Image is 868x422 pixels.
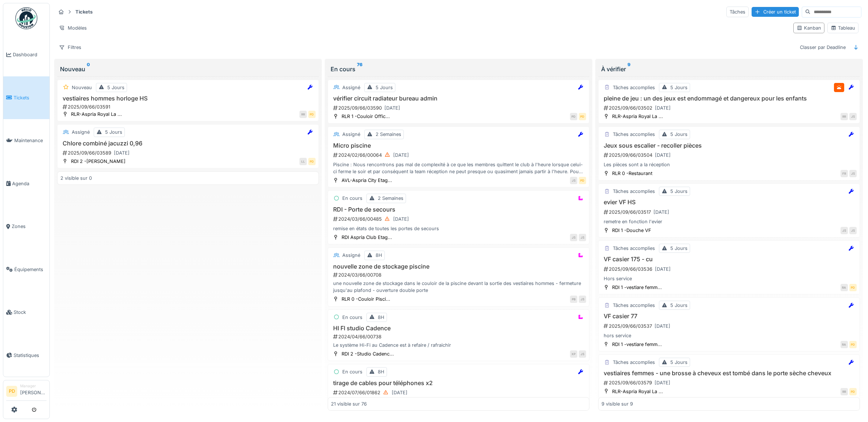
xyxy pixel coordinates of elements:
[342,252,360,259] div: Assigné
[579,296,586,303] div: JS
[841,388,848,395] div: RR
[612,113,663,120] div: RLR-Aspria Royal La ...
[849,170,857,177] div: JS
[601,256,857,263] h3: VF casier 175 - cu
[14,266,46,273] span: Équipements
[670,302,688,309] div: 5 Jours
[3,205,49,248] a: Zones
[613,302,655,309] div: Tâches accomplies
[627,65,630,73] sup: 9
[841,284,848,291] div: RA
[299,111,307,118] div: RR
[570,113,577,120] div: PD
[308,158,316,165] div: PD
[841,170,848,177] div: FR
[3,33,49,76] a: Dashboard
[62,148,316,157] div: 2025/09/66/03589
[71,158,126,165] div: RDI 2 -[PERSON_NAME]
[655,323,670,330] div: [DATE]
[601,218,857,225] div: remetre en fonction l'evier
[87,65,90,73] sup: 0
[342,113,390,120] div: RLR 1 -Couloir Offic...
[670,188,688,195] div: 5 Jours
[603,208,857,217] div: 2025/09/66/03517
[56,23,90,33] div: Modèles
[331,206,586,213] h3: RDI - Porte de secours
[601,95,857,102] h3: pleine de jeu : un des jeux est endommagé et dangereux pour les enfants
[331,142,586,149] h3: Micro piscine
[6,386,17,397] li: PD
[603,103,857,113] div: 2025/09/66/03502
[331,325,586,332] h3: HI FI studio Cadence
[3,334,49,377] a: Statistiques
[613,84,655,91] div: Tâches accomplies
[579,113,586,120] div: PD
[14,352,46,359] span: Statistiques
[613,359,655,366] div: Tâches accomplies
[6,383,46,401] a: PD Manager[PERSON_NAME]
[849,341,857,348] div: PD
[393,216,409,223] div: [DATE]
[332,271,586,278] div: 2024/03/66/00708
[3,162,49,205] a: Agenda
[603,265,857,274] div: 2025/09/66/03536
[14,137,46,144] span: Maintenance
[570,296,577,303] div: PB
[331,380,586,387] h3: tirage de cables pour téléphones x2
[797,42,849,53] div: Classer par Deadline
[331,65,586,73] div: En cours
[655,379,670,386] div: [DATE]
[12,180,46,187] span: Agenda
[15,7,37,29] img: Badge_color-CXgf-gQk.svg
[670,359,688,366] div: 5 Jours
[376,131,401,138] div: 2 Semaines
[60,95,316,102] h3: vestiaires hommes horloge HS
[60,65,316,73] div: Nouveau
[601,332,857,339] div: hors service
[331,263,586,270] h3: nouvelle zone de stockage piscine
[60,140,316,147] h3: Chlore combiné jacuzzi 0,96
[13,51,46,58] span: Dashboard
[72,84,92,91] div: Nouveau
[653,209,669,216] div: [DATE]
[3,291,49,334] a: Stock
[570,350,577,358] div: XP
[392,389,407,396] div: [DATE]
[613,131,655,138] div: Tâches accomplies
[670,131,688,138] div: 5 Jours
[332,103,586,113] div: 2025/09/66/03590
[613,188,655,195] div: Tâches accomplies
[384,104,400,111] div: [DATE]
[331,225,586,232] div: remise en états de toutes les portes de secours
[603,378,857,387] div: 2025/09/66/03579
[612,284,662,291] div: RDI 1 -vestiare femm...
[612,170,652,177] div: RLR 0 -Restaurant
[579,234,586,241] div: JS
[841,113,848,120] div: RR
[332,388,586,397] div: 2024/07/66/01862
[299,158,307,165] div: LL
[601,313,857,320] h3: VF casier 77
[613,245,655,252] div: Tâches accomplies
[601,370,857,377] h3: vestiaires femmes - une brosse à cheveux est tombé dans le porte sèche cheveux
[342,350,394,357] div: RDI 2 -Studio Cadenc...
[56,42,85,53] div: Filtres
[726,7,749,17] div: Tâches
[72,8,96,15] strong: Tickets
[342,131,360,138] div: Assigné
[601,199,857,206] h3: evier VF HS
[331,95,586,102] h3: vérifier circuit radiateur bureau admin
[655,104,671,111] div: [DATE]
[579,177,586,184] div: PD
[331,280,586,294] div: une nouvelle zone de stockage dans le couloir de la piscine devant la sortie des vestiaires homme...
[3,76,49,119] a: Tickets
[342,368,362,375] div: En cours
[332,151,586,160] div: 2024/02/66/00064
[342,314,362,321] div: En cours
[849,113,857,120] div: JS
[331,342,586,349] div: Le système Hi-Fi au Cadence est à refaire / rafraichir
[378,195,403,202] div: 2 Semaines
[62,103,316,110] div: 2025/09/66/03591
[655,266,671,273] div: [DATE]
[332,333,586,340] div: 2024/04/66/00738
